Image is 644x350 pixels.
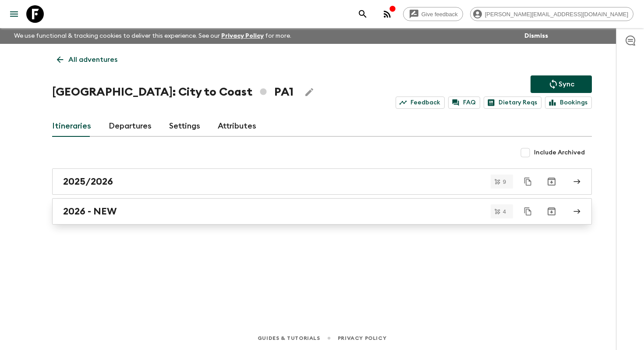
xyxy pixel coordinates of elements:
[403,7,463,21] a: Give feedback
[520,204,536,219] button: Duplicate
[63,176,113,187] h2: 2025/2026
[52,83,294,101] h1: [GEOGRAPHIC_DATA]: City to Coast PA1
[52,51,122,68] a: All adventures
[396,96,445,109] a: Feedback
[338,333,386,343] a: Privacy Policy
[52,198,592,225] a: 2026 - NEW
[543,203,560,220] button: Archive
[480,11,633,18] span: [PERSON_NAME][EMAIL_ADDRESS][DOMAIN_NAME]
[448,96,480,109] a: FAQ
[301,83,318,101] button: Edit Adventure Title
[109,116,152,137] a: Departures
[354,5,372,23] button: search adventures
[531,75,592,93] button: Sync adventure departures to the booking engine
[11,28,295,44] p: We use functional & tracking cookies to deliver this experience. See our for more.
[520,174,536,189] button: Duplicate
[5,5,23,23] button: menu
[221,33,264,39] a: Privacy Policy
[534,148,585,157] span: Include Archived
[169,116,200,137] a: Settings
[258,333,320,343] a: Guides & Tutorials
[498,179,511,185] span: 9
[63,206,117,217] h2: 2026 - NEW
[218,116,256,137] a: Attributes
[52,168,592,195] a: 2025/2026
[543,173,560,190] button: Archive
[484,96,541,109] a: Dietary Reqs
[545,96,592,109] a: Bookings
[417,11,463,18] span: Give feedback
[68,54,117,65] p: All adventures
[470,7,633,21] div: [PERSON_NAME][EMAIL_ADDRESS][DOMAIN_NAME]
[498,209,511,214] span: 4
[559,79,574,89] p: Sync
[52,116,91,137] a: Itineraries
[522,30,550,42] button: Dismiss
